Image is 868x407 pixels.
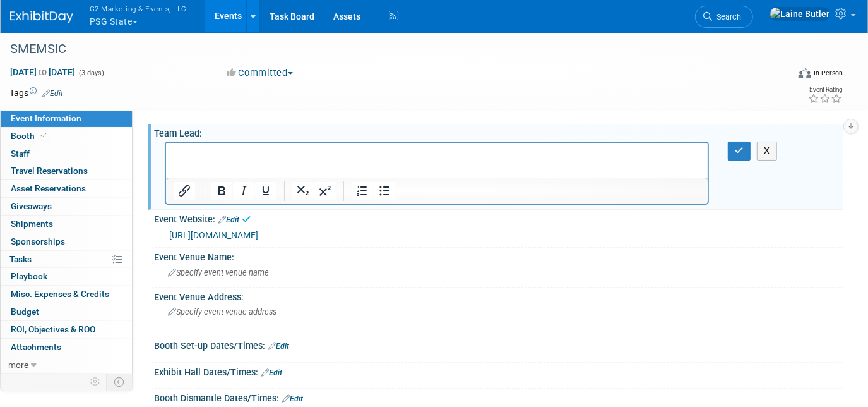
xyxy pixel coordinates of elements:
[757,142,777,160] button: X
[154,124,843,140] div: Team Lead:
[218,216,239,224] a: Edit
[1,180,132,197] a: Asset Reservations
[154,389,843,405] div: Booth Dismantle Dates/Times:
[11,342,61,352] span: Attachments
[1,356,132,374] a: more
[314,182,336,200] button: Superscript
[233,182,254,200] button: Italic
[40,132,47,139] i: Booth reservation complete
[154,248,843,264] div: Event Venue Name:
[1,251,132,268] a: Tasks
[799,68,811,78] img: Format-Inperson.png
[712,12,741,21] span: Search
[8,360,28,370] span: more
[374,182,395,200] button: Bullet list
[1,216,132,233] a: Shipments
[154,288,843,303] div: Event Venue Address:
[1,233,132,250] a: Sponsorships
[11,219,53,229] span: Shipments
[42,89,63,98] a: Edit
[1,268,132,285] a: Playbook
[11,183,86,193] span: Asset Reservations
[292,182,314,200] button: Subscript
[11,166,88,176] span: Travel Reservations
[261,368,282,377] a: Edit
[9,87,63,99] td: Tags
[813,68,843,78] div: In-Person
[11,131,49,141] span: Booth
[11,271,47,281] span: Playbook
[11,324,95,334] span: ROI, Objectives & ROO
[168,307,276,317] span: Specify event venue address
[268,342,289,351] a: Edit
[1,145,132,162] a: Staff
[168,268,269,277] span: Specify event venue name
[1,321,132,338] a: ROI, Objectives & ROO
[11,149,30,159] span: Staff
[11,113,81,123] span: Event Information
[695,6,753,28] a: Search
[211,182,232,200] button: Bold
[1,128,132,145] a: Booth
[1,339,132,356] a: Attachments
[255,182,276,200] button: Underline
[154,363,843,379] div: Exhibit Hall Dates/Times:
[223,66,298,80] button: Committed
[352,182,373,200] button: Numbered list
[78,69,104,77] span: (3 days)
[11,236,65,246] span: Sponsorships
[11,289,109,299] span: Misc. Expenses & Credits
[282,394,303,403] a: Edit
[1,286,132,303] a: Misc. Expenses & Credits
[1,110,132,127] a: Event Information
[90,2,187,15] span: G2 Marketing & Events, LLC
[169,230,258,240] a: [URL][DOMAIN_NAME]
[720,66,843,85] div: Event Format
[1,162,132,179] a: Travel Reservations
[11,307,39,317] span: Budget
[808,87,842,93] div: Event Rating
[9,254,32,264] span: Tasks
[9,66,76,78] span: [DATE] [DATE]
[174,182,195,200] button: Insert/edit link
[11,201,52,211] span: Giveaways
[770,7,830,21] img: Laine Butler
[85,374,107,390] td: Personalize Event Tab Strip
[1,198,132,215] a: Giveaways
[154,336,843,353] div: Booth Set-up Dates/Times:
[107,374,133,390] td: Toggle Event Tabs
[37,67,49,77] span: to
[6,38,772,61] div: SMEMSIC
[10,11,73,23] img: ExhibitDay
[1,303,132,320] a: Budget
[166,143,708,178] iframe: Rich Text Area
[154,210,843,226] div: Event Website:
